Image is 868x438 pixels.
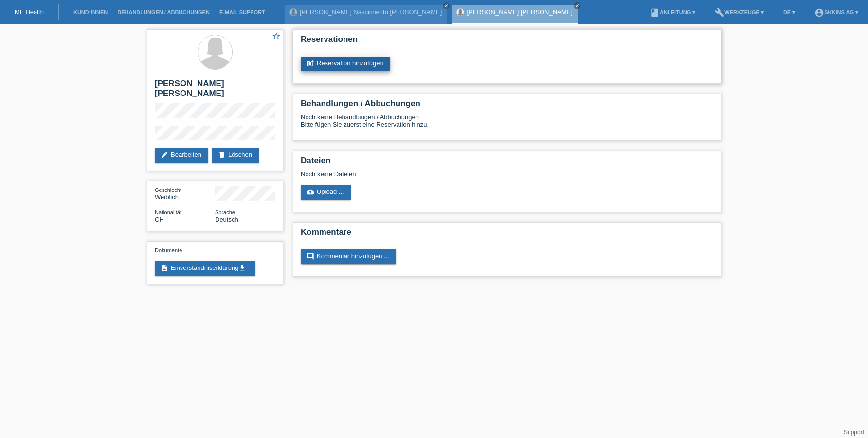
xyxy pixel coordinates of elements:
[272,32,281,42] a: star_border
[574,2,580,9] a: close
[810,9,863,15] a: account_circleSKKINS AG ▾
[155,187,181,193] span: Geschlecht
[155,248,182,253] span: Dokumente
[444,3,449,8] i: close
[69,9,112,15] a: Kund*innen
[307,252,314,260] i: comment
[215,209,235,215] span: Sprache
[155,79,275,103] h2: [PERSON_NAME] [PERSON_NAME]
[155,186,215,201] div: Weiblich
[301,99,713,114] h2: Behandlungen / Abbuchungen
[301,35,713,49] h2: Reservationen
[15,8,44,16] a: MF Health
[215,9,270,15] a: E-Mail Support
[301,171,598,178] div: Noch keine Dateien
[155,216,164,223] span: Schweiz
[218,151,226,159] i: delete
[814,8,824,18] i: account_circle
[301,228,713,242] h2: Kommentare
[301,57,390,71] a: post_addReservation hinzufügen
[307,188,314,196] i: cloud_upload
[300,8,442,16] a: [PERSON_NAME] Nascimiento [PERSON_NAME]
[650,8,660,18] i: book
[710,9,769,15] a: buildWerkzeuge ▾
[212,148,259,163] a: deleteLöschen
[307,59,314,67] i: post_add
[467,8,572,16] a: [PERSON_NAME] [PERSON_NAME]
[155,209,181,215] span: Nationalität
[715,8,724,18] i: build
[161,264,168,272] i: description
[301,249,396,264] a: commentKommentar hinzufügen ...
[301,156,713,171] h2: Dateien
[238,264,246,272] i: get_app
[443,2,450,9] a: close
[645,9,700,15] a: bookAnleitung ▾
[272,32,281,40] i: star_border
[778,9,800,15] a: DE ▾
[161,151,168,159] i: edit
[575,3,579,8] i: close
[112,9,215,15] a: Behandlungen / Abbuchungen
[155,148,208,163] a: editBearbeiten
[301,185,351,200] a: cloud_uploadUpload ...
[215,216,238,223] span: Deutsch
[844,429,864,436] a: Support
[301,114,713,135] div: Noch keine Behandlungen / Abbuchungen Bitte fügen Sie zuerst eine Reservation hinzu.
[155,261,255,276] a: descriptionEinverständniserklärungget_app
